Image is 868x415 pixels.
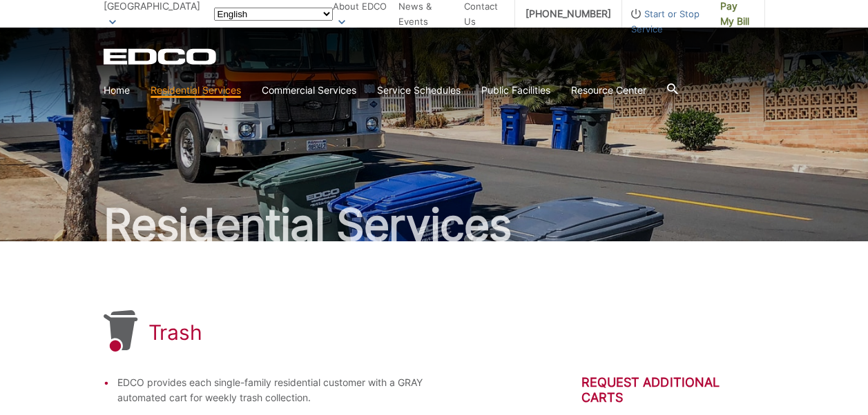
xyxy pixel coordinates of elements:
a: EDCD logo. Return to the homepage. [104,48,218,65]
li: EDCO provides each single-family residential customer with a GRAY automated cart for weekly trash... [117,375,471,405]
h2: Residential Services [104,203,765,247]
a: Home [104,83,130,98]
a: Commercial Services [262,83,356,98]
a: Resource Center [571,83,646,98]
a: Residential Services [151,83,241,98]
h1: Trash [148,320,203,345]
h2: Request Additional Carts [581,375,765,405]
a: Public Facilities [481,83,550,98]
a: Service Schedules [377,83,461,98]
select: Select a language [214,8,333,21]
